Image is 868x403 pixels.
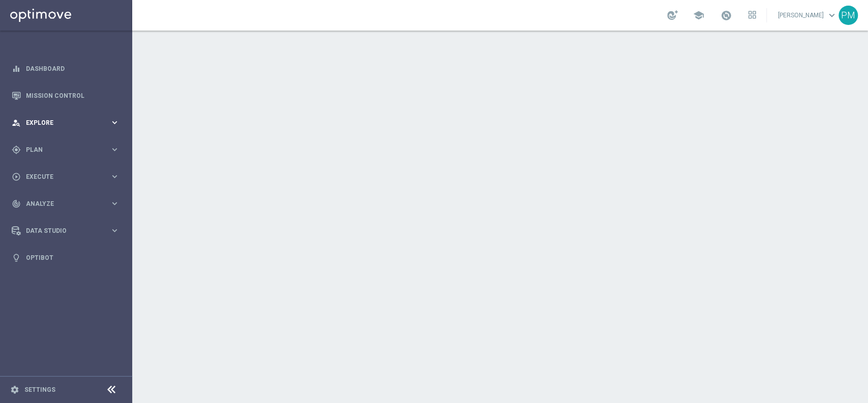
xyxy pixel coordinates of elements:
i: keyboard_arrow_right [110,226,119,235]
button: play_circle_outline Execute keyboard_arrow_right [11,173,120,181]
a: [PERSON_NAME]keyboard_arrow_down [777,8,839,23]
i: keyboard_arrow_right [110,145,119,154]
i: track_changes [12,199,21,208]
button: Data Studio keyboard_arrow_right [11,227,120,235]
span: Analyze [26,201,110,207]
span: Execute [26,174,110,180]
div: PM [839,6,858,25]
span: school [693,10,704,21]
span: Data Studio [26,228,110,234]
a: Optibot [26,244,119,271]
button: gps_fixed Plan keyboard_arrow_right [11,146,120,154]
div: Mission Control [12,82,119,109]
div: Execute [12,172,110,181]
span: Plan [26,147,110,153]
span: keyboard_arrow_down [826,10,837,21]
i: settings [10,385,19,394]
i: gps_fixed [12,145,21,154]
i: keyboard_arrow_right [110,199,119,208]
div: Explore [12,118,110,127]
button: equalizer Dashboard [11,65,120,73]
div: Dashboard [12,55,119,82]
i: person_search [12,118,21,127]
i: play_circle_outline [12,172,21,181]
i: lightbulb [12,253,21,262]
button: lightbulb Optibot [11,254,120,262]
i: keyboard_arrow_right [110,172,119,181]
a: Dashboard [26,55,119,82]
span: Explore [26,120,110,126]
button: person_search Explore keyboard_arrow_right [11,119,120,127]
i: keyboard_arrow_right [110,118,119,127]
a: Mission Control [26,82,119,109]
div: Analyze [12,199,110,208]
a: Settings [24,387,55,393]
div: Data Studio [12,226,110,235]
i: equalizer [12,64,21,73]
button: track_changes Analyze keyboard_arrow_right [11,200,120,208]
button: Mission Control [11,92,120,100]
div: Plan [12,145,110,154]
div: Optibot [12,244,119,271]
